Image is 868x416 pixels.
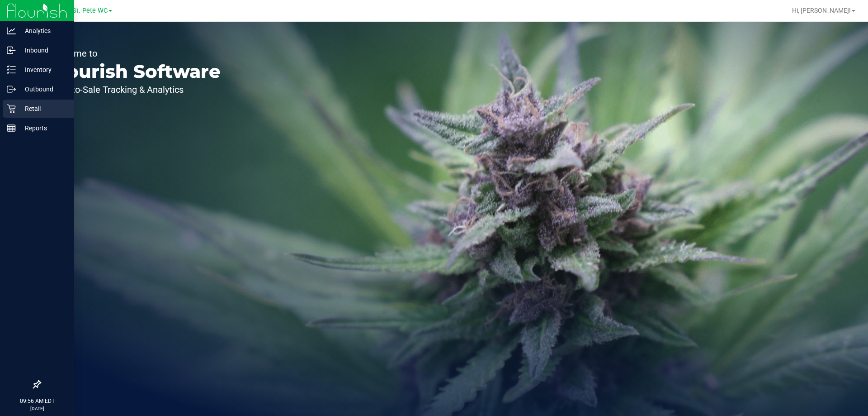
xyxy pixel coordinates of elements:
[49,85,221,94] p: Seed-to-Sale Tracking & Analytics
[49,49,221,58] p: Welcome to
[7,104,16,113] inline-svg: Retail
[49,62,221,81] p: Flourish Software
[16,103,70,114] p: Retail
[16,25,70,36] p: Analytics
[16,123,70,134] p: Reports
[7,26,16,35] inline-svg: Analytics
[7,124,16,133] inline-svg: Reports
[792,7,851,14] span: Hi, [PERSON_NAME]!
[7,85,16,94] inline-svg: Outbound
[16,45,70,56] p: Inbound
[16,64,70,75] p: Inventory
[7,46,16,55] inline-svg: Inbound
[16,84,70,95] p: Outbound
[4,397,70,405] p: 09:56 AM EDT
[72,7,108,14] span: St. Pete WC
[4,405,70,412] p: [DATE]
[7,65,16,74] inline-svg: Inventory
